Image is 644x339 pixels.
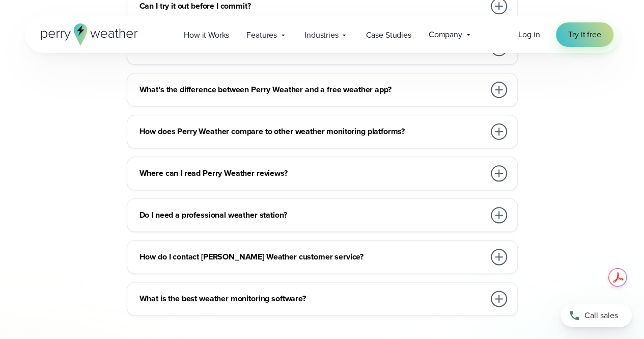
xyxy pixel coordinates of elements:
[139,293,485,305] h3: What is the best weather monitoring software?
[139,125,485,138] h3: How does Perry Weather compare to other weather monitoring platforms?
[139,84,485,96] h3: What’s the difference between Perry Weather and a free weather app?
[246,29,277,41] span: Features
[139,251,485,263] h3: How do I contact [PERSON_NAME] Weather customer service?
[584,309,618,322] span: Call sales
[139,209,485,221] h3: Do I need a professional weather station?
[429,29,462,41] span: Company
[184,29,229,41] span: How it Works
[556,22,613,47] a: Try it free
[357,24,419,45] a: Case Studies
[366,29,411,41] span: Case Studies
[561,304,632,327] a: Call sales
[518,29,540,41] a: Log in
[304,29,338,41] span: Industries
[518,29,540,40] span: Log in
[175,24,238,45] a: How it Works
[568,29,601,41] span: Try it free
[139,167,485,179] h3: Where can I read Perry Weather reviews?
